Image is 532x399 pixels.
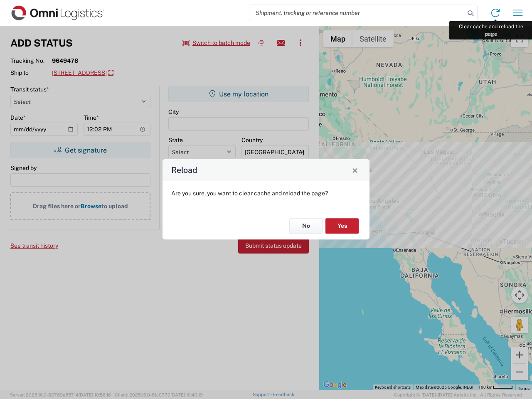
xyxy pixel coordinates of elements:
[349,164,361,176] button: Close
[249,5,465,21] input: Shipment, tracking or reference number
[289,218,323,234] button: No
[171,190,361,197] p: Are you sure, you want to clear cache and reload the page?
[325,218,359,234] button: Yes
[171,164,197,176] h4: Reload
